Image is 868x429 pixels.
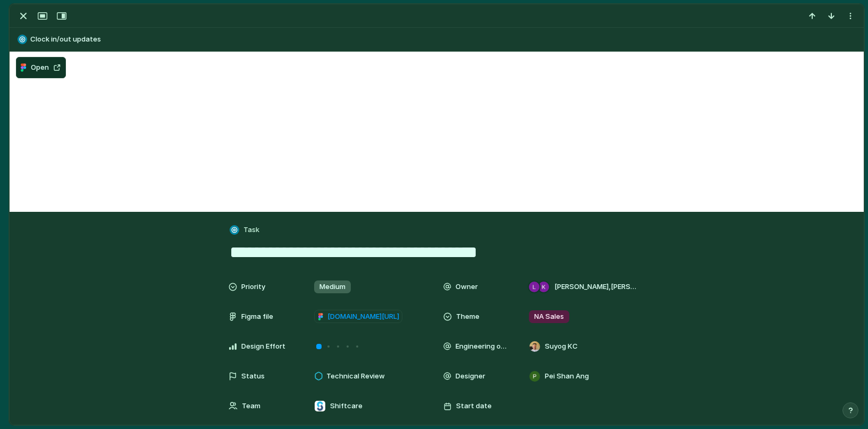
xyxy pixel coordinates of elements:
[227,222,263,238] button: Task
[534,311,564,322] span: NA Sales
[545,341,578,352] span: Suyog KC
[31,62,49,73] span: Open
[30,34,859,45] span: Clock in/out updates
[456,282,478,292] span: Owner
[319,282,345,292] span: Medium
[241,282,265,292] span: Priority
[241,311,273,322] span: Figma file
[242,401,260,411] span: Team
[545,371,589,382] span: Pei Shan Ang
[456,311,479,322] span: Theme
[456,401,492,411] span: Start date
[456,341,511,352] span: Engineering owner
[314,310,402,324] a: [DOMAIN_NAME][URL]
[241,341,285,352] span: Design Effort
[241,371,265,382] span: Status
[326,371,385,382] span: Technical Review
[243,225,259,235] span: Task
[14,31,859,48] button: Clock in/out updates
[456,371,485,382] span: Designer
[554,282,636,292] span: [PERSON_NAME] , [PERSON_NAME]
[327,311,399,322] span: [DOMAIN_NAME][URL]
[330,401,363,411] span: Shiftcare
[16,57,66,78] button: Open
